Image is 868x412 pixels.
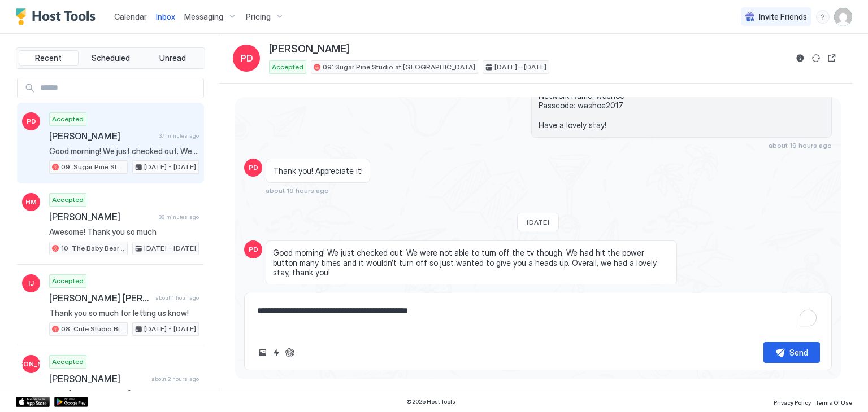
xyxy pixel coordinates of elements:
[763,342,820,363] button: Send
[92,53,130,63] span: Scheduled
[256,346,270,360] button: Upload image
[52,357,84,367] span: Accepted
[272,62,303,72] span: Accepted
[142,50,202,66] button: Unread
[81,50,141,66] button: Scheduled
[27,116,36,126] span: PD
[49,146,199,156] span: Good morning! We just checked out. We were not able to turn off the tv though. We had hit the pow...
[155,294,199,301] span: about 1 hour ago
[49,211,154,222] span: [PERSON_NAME]
[246,12,271,22] span: Pricing
[49,292,151,304] span: [PERSON_NAME] [PERSON_NAME]
[270,346,283,360] button: Quick reply
[266,186,329,195] span: about 19 hours ago
[144,324,196,334] span: [DATE] - [DATE]
[28,278,34,288] span: IJ
[114,11,147,23] a: Calendar
[61,162,125,172] span: 09: Sugar Pine Studio at [GEOGRAPHIC_DATA]
[52,195,84,205] span: Accepted
[834,8,852,26] div: User profile
[815,396,852,407] a: Terms Of Use
[35,53,62,63] span: Recent
[759,12,807,22] span: Invite Friends
[159,132,199,139] span: 37 minutes ago
[774,396,811,407] a: Privacy Policy
[273,248,670,278] span: Good morning! We just checked out. We were not able to turn off the tv though. We had hit the pow...
[144,162,196,172] span: [DATE] - [DATE]
[61,243,125,253] span: 10: The Baby Bear Pet Friendly Studio
[16,8,101,25] a: Host Tools Logo
[825,51,839,65] button: Open reservation
[816,10,830,24] div: menu
[815,399,852,406] span: Terms Of Use
[789,347,808,358] div: Send
[19,50,79,66] button: Recent
[16,47,205,69] div: tab-group
[256,300,820,333] textarea: To enrich screen reader interactions, please activate Accessibility in Grammarly extension settings
[809,51,823,65] button: Sync reservation
[61,324,125,334] span: 08: Cute Studio Bike to Beach
[249,163,258,173] span: PD
[184,12,223,22] span: Messaging
[159,213,199,221] span: 38 minutes ago
[151,375,199,383] span: about 2 hours ago
[527,218,549,226] span: [DATE]
[774,399,811,406] span: Privacy Policy
[52,276,84,286] span: Accepted
[156,12,175,21] span: Inbox
[406,398,455,405] span: © 2025 Host Tools
[25,197,37,207] span: HM
[159,53,186,63] span: Unread
[494,62,546,72] span: [DATE] - [DATE]
[49,308,199,318] span: Thank you so much for letting us know!
[49,227,199,237] span: Awesome! Thank you so much
[49,373,147,384] span: [PERSON_NAME]
[283,346,297,360] button: ChatGPT Auto Reply
[156,11,175,23] a: Inbox
[16,397,50,407] a: App Store
[114,12,147,21] span: Calendar
[52,114,84,124] span: Accepted
[144,243,196,253] span: [DATE] - [DATE]
[3,359,59,369] span: [PERSON_NAME]
[54,397,88,407] a: Google Play Store
[49,130,154,142] span: [PERSON_NAME]
[240,51,253,65] span: PD
[793,51,807,65] button: Reservation information
[323,62,475,72] span: 09: Sugar Pine Studio at [GEOGRAPHIC_DATA]
[49,389,199,399] span: Hello [PERSON_NAME], Thank you so much for your booking! We'll send the check-in instructions on ...
[36,78,203,98] input: Input Field
[249,244,258,255] span: PD
[769,141,832,150] span: about 19 hours ago
[273,166,363,176] span: Thank you! Appreciate it!
[269,43,349,56] span: [PERSON_NAME]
